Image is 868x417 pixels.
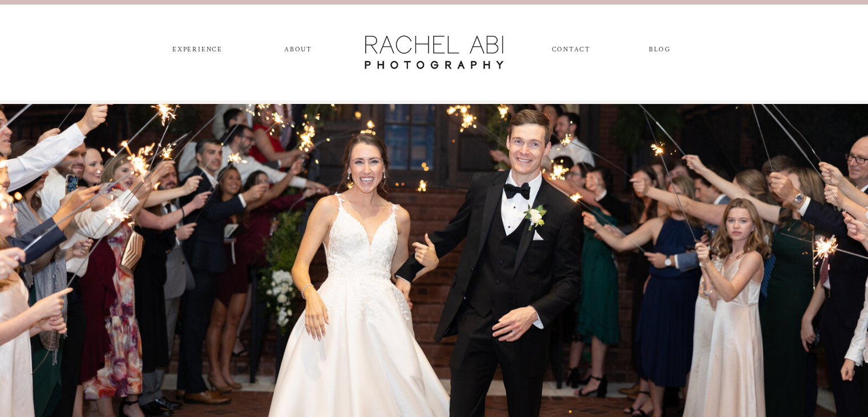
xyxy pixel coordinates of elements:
[552,46,590,58] a: CONTACT
[282,46,314,58] a: ABOUT
[168,46,228,58] a: experience
[639,46,681,58] a: blog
